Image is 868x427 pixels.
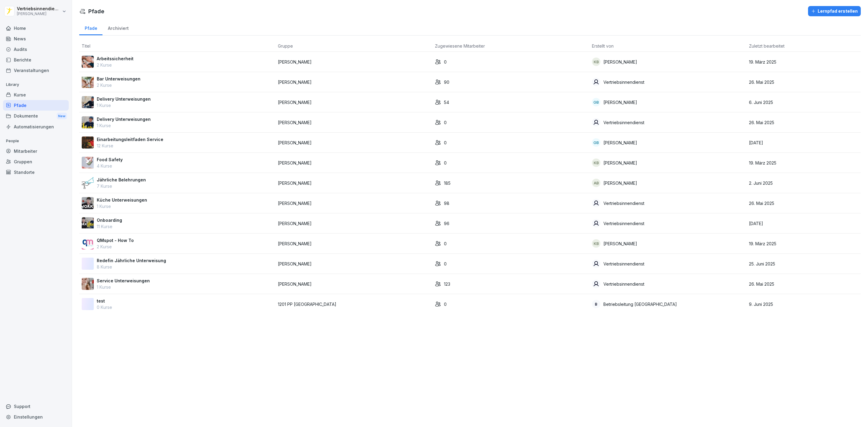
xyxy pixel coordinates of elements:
[603,281,644,287] p: Vertriebsinnendienst
[3,412,69,422] a: Einstellungen
[3,136,69,146] p: People
[603,261,644,267] p: Vertriebsinnendienst
[3,44,69,55] a: Audits
[97,298,112,304] p: test
[82,96,94,108] img: qele8fran2jl3cgwiqa0sy26.png
[435,43,485,49] span: Zugewiesene Mitarbeiter
[97,203,147,209] p: 1 Kurse
[17,12,61,16] p: [PERSON_NAME]
[278,59,430,65] p: [PERSON_NAME]
[603,240,637,247] p: [PERSON_NAME]
[97,264,166,270] p: 8 Kurse
[278,200,430,206] p: [PERSON_NAME]
[3,80,69,89] p: Library
[79,20,102,35] a: Pfade
[603,301,677,307] p: Betriebsleitung [GEOGRAPHIC_DATA]
[749,59,858,65] p: 19. März 2025
[97,278,150,284] p: Service Unterweisungen
[3,146,69,156] a: Mitarbeiter
[278,180,430,186] p: [PERSON_NAME]
[97,76,140,82] p: Bar Unterweisungen
[749,180,858,186] p: 2. Juni 2025
[82,237,94,250] img: is7i3vex7925ved5fp6xsyal.png
[97,82,140,88] p: 2 Kurse
[97,243,134,250] p: 2 Kurse
[102,20,134,35] a: Archiviert
[97,177,146,183] p: Jährliche Belehrungen
[278,220,430,227] p: [PERSON_NAME]
[749,99,858,105] p: 6. Juni 2025
[97,217,122,223] p: Onboarding
[592,300,600,308] div: B
[97,102,151,108] p: 1 Kurse
[749,220,858,227] p: [DATE]
[17,6,61,11] p: Vertriebsinnendienst
[97,197,147,203] p: Küche Unterweisungen
[444,200,449,206] p: 98
[82,177,94,189] img: srw1yey655267lmctoyr1mlm.png
[603,119,644,126] p: Vertriebsinnendienst
[3,156,69,167] a: Gruppen
[3,33,69,44] a: News
[592,98,600,106] div: GB
[97,156,123,163] p: Food Safety
[82,116,94,128] img: e82wde786kivzb5510ognqf0.png
[3,167,69,177] a: Standorte
[82,197,94,209] img: yby73j0lb4w4llsok3buwahw.png
[592,159,600,167] div: KB
[749,261,858,267] p: 25. Juni 2025
[749,240,858,247] p: 19. März 2025
[749,200,858,206] p: 26. Mai 2025
[3,89,69,100] div: Kurse
[278,301,430,307] p: 1201 PP [GEOGRAPHIC_DATA]
[603,140,637,146] p: [PERSON_NAME]
[603,200,644,206] p: Vertriebsinnendienst
[749,140,858,146] p: [DATE]
[592,179,600,187] div: AB
[3,100,69,111] a: Pfade
[592,43,614,49] span: Erstellt von
[82,217,94,229] img: xsq6pif1bkyf9agazq77nwco.png
[275,40,432,52] th: Gruppe
[278,79,430,85] p: [PERSON_NAME]
[82,137,94,149] img: cci14n8contgkr9oirf40653.png
[82,56,94,68] img: jxv7xpnq35g46z0ibauo61kt.png
[278,99,430,105] p: [PERSON_NAME]
[444,180,451,186] p: 185
[3,23,69,33] a: Home
[82,278,94,290] img: ayli2p32ysoc75onwbnt8h9q.png
[603,59,637,65] p: [PERSON_NAME]
[749,160,858,166] p: 19. März 2025
[97,116,151,122] p: Delivery Unterweisungen
[3,65,69,76] a: Veranstaltungen
[278,160,430,166] p: [PERSON_NAME]
[444,220,449,227] p: 96
[811,8,858,14] div: Lernpfad erstellen
[749,301,858,307] p: 9. Juni 2025
[603,160,637,166] p: [PERSON_NAME]
[444,281,450,287] p: 123
[444,160,447,166] p: 0
[97,183,146,189] p: 7 Kurse
[444,99,449,105] p: 54
[444,59,447,65] p: 0
[3,55,69,65] a: Berichte
[592,239,600,248] div: KB
[592,58,600,66] div: KB
[278,140,430,146] p: [PERSON_NAME]
[444,79,449,85] p: 90
[808,6,861,16] button: Lernpfad erstellen
[82,43,90,49] span: Titel
[278,281,430,287] p: [PERSON_NAME]
[603,99,637,105] p: [PERSON_NAME]
[97,96,151,102] p: Delivery Unterweisungen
